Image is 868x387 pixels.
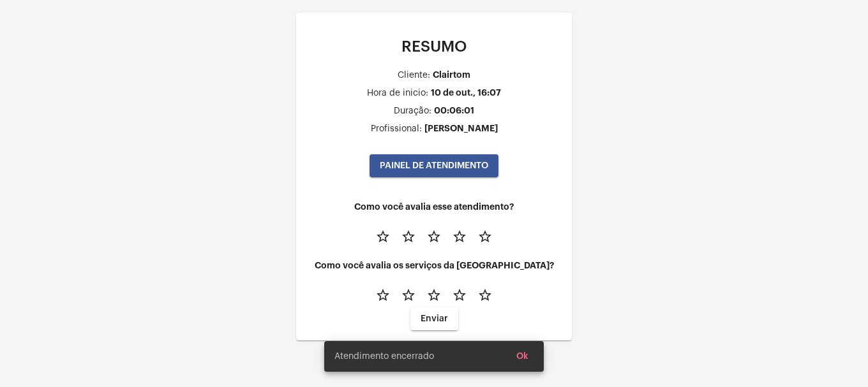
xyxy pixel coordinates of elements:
[398,71,430,80] div: Cliente:
[452,229,467,244] mat-icon: star_border
[334,350,434,363] span: Atendimento encerrado
[375,229,391,244] mat-icon: star_border
[401,288,416,303] mat-icon: star_border
[424,124,498,133] div: [PERSON_NAME]
[306,38,562,55] p: RESUMO
[375,288,391,303] mat-icon: star_border
[367,89,428,98] div: Hora de inicio:
[433,70,470,80] div: Clairtom
[434,106,474,115] div: 00:06:01
[426,229,442,244] mat-icon: star_border
[452,288,467,303] mat-icon: star_border
[431,88,501,98] div: 10 de out., 16:07
[306,202,562,212] h4: Como você avalia esse atendimento?
[370,154,498,177] button: PAINEL DE ATENDIMENTO
[477,288,493,303] mat-icon: star_border
[394,106,431,116] div: Duração:
[516,352,528,361] span: Ok
[380,161,488,170] span: PAINEL DE ATENDIMENTO
[477,229,493,244] mat-icon: star_border
[401,229,416,244] mat-icon: star_border
[306,261,562,270] h4: Como você avalia os serviços da [GEOGRAPHIC_DATA]?
[421,314,448,323] span: Enviar
[410,307,458,330] button: Enviar
[371,124,422,134] div: Profissional:
[426,288,442,303] mat-icon: star_border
